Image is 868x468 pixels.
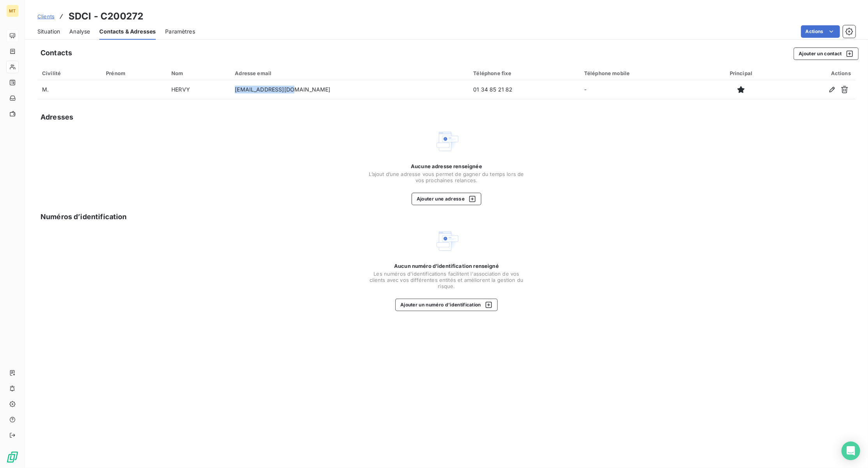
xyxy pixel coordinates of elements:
div: Prénom [106,70,162,76]
div: Open Intercom Messenger [842,442,860,460]
td: M. [37,80,101,99]
span: Situation [37,28,60,35]
span: L’ajout d’une adresse vous permet de gagner du temps lors de vos prochaines relances. [369,171,525,183]
td: [EMAIL_ADDRESS][DOMAIN_NAME] [230,80,468,99]
td: HERVY [167,80,230,99]
span: Analyse [69,28,90,35]
span: Contacts & Adresses [99,28,156,35]
span: Aucun numéro d’identification renseigné [394,263,499,269]
img: Empty state [434,129,459,154]
img: Logo LeanPay [6,451,19,463]
button: Ajouter une adresse [412,193,481,205]
div: Civilité [42,70,97,76]
a: Clients [37,12,55,20]
h5: Adresses [40,112,73,123]
button: Ajouter un contact [794,48,859,60]
div: MT [6,5,19,17]
h3: SDCI - C200272 [69,9,143,23]
img: Empty state [434,229,459,253]
span: Paramètres [165,28,195,35]
h5: Contacts [40,48,72,58]
div: Téléphone fixe [474,70,575,76]
span: Aucune adresse renseignée [411,163,482,169]
div: Nom [171,70,225,76]
div: Actions [782,70,851,76]
span: Clients [37,13,55,19]
div: Téléphone mobile [584,70,700,76]
div: Adresse email [235,70,464,76]
h5: Numéros d’identification [40,211,127,222]
button: Actions [801,25,840,38]
button: Ajouter un numéro d’identification [395,299,498,311]
td: - [579,80,705,99]
span: Les numéros d'identifications facilitent l'association de vos clients avec vos différentes entité... [369,271,525,289]
div: Principal [710,70,773,76]
td: 01 34 85 21 82 [469,80,579,99]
